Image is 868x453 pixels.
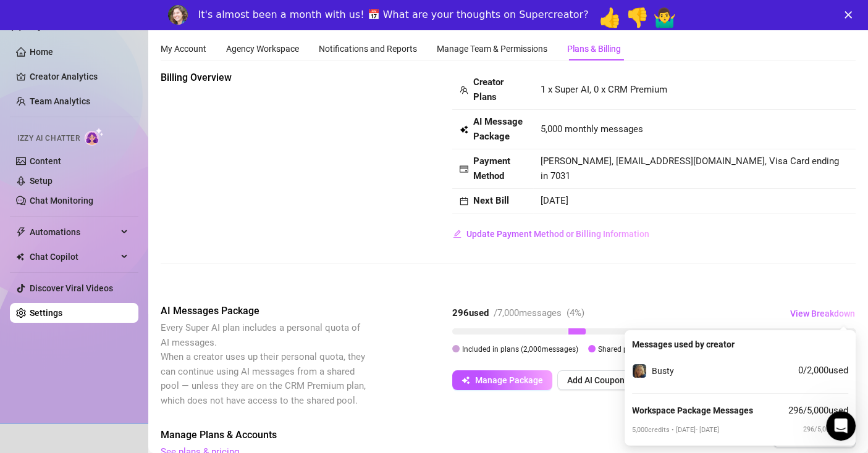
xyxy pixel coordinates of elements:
[826,411,856,441] iframe: Intercom live chat
[598,345,711,354] span: Shared package ( 5,000 messages)
[798,364,848,378] span: 0 / 2,000 used
[494,307,562,318] span: / 7,000 messages
[30,283,113,293] a: Discover Viral Videos
[460,86,468,94] span: team
[30,67,129,86] a: Creator Analytics
[790,304,856,323] button: View Breakdown
[161,304,368,318] span: AI Messages Package
[567,375,625,385] span: Add AI Coupon
[473,156,510,181] strong: Payment Method
[653,2,680,22] span: man shrugging reaction
[599,7,622,28] span: 👍
[462,345,578,354] span: Included in plans ( 2,000 messages)
[790,309,855,318] span: View Breakdown
[803,424,848,434] span: 296 / 5,000 used
[161,428,689,443] span: Manage Plans & Accounts
[473,195,509,206] strong: Next Bill
[198,9,588,21] div: It's almost been a month with us! 📅 What are your thoughts on Supercreator?
[30,222,117,242] span: Automations
[845,11,857,19] div: Close
[466,229,649,239] span: Update Payment Method or Billing Information
[16,227,26,237] span: thunderbolt
[452,307,489,318] strong: 296 used
[473,116,523,142] strong: AI Message Package
[437,42,547,56] div: Manage Team & Permissions
[452,224,650,244] button: Update Payment Method or Billing Information
[599,2,626,22] span: thumbs up reaction
[632,426,719,434] span: 5,000 credits • [DATE] - [DATE]
[17,133,80,144] span: Izzy AI Chatter
[161,322,366,406] span: Every Super AI plan includes a personal quota of AI messages. When a creator uses up their person...
[460,197,468,206] span: calendar
[30,47,53,57] a: Home
[452,370,552,390] button: Manage Package
[30,156,61,166] a: Content
[541,156,839,181] span: [PERSON_NAME], [EMAIL_ADDRESS][DOMAIN_NAME], Visa Card ending in 7031
[30,176,53,186] a: Setup
[473,77,504,102] strong: Creator Plans
[788,404,848,422] span: 296 / 5,000 used
[475,375,543,385] span: Manage Package
[653,7,676,28] span: 🤷‍♂️
[453,230,461,238] span: edit
[567,307,584,318] span: ( 4 %)
[541,195,568,206] span: [DATE]
[30,96,90,106] a: Team Analytics
[16,252,24,261] img: Chat Copilot
[541,122,643,137] span: 5,000 monthly messages
[626,7,649,28] span: 👎
[460,165,468,173] span: credit-card
[30,247,117,267] span: Chat Copilot
[30,196,93,206] a: Chat Monitoring
[161,42,206,56] div: My Account
[168,5,188,25] img: Profile image for Ella
[226,42,299,56] div: Agency Workspace
[319,42,417,56] div: Notifications and Reports
[633,364,646,378] img: Busty
[557,370,634,390] button: Add AI Coupon
[652,366,674,376] span: Busty
[161,70,368,85] span: Billing Overview
[541,84,667,95] span: 1 x Super AI, 0 x CRM Premium
[85,128,104,146] img: AI Chatter
[632,339,735,349] strong: Messages used by creator
[30,308,62,318] a: Settings
[567,42,621,56] div: Plans & Billing
[632,405,753,415] strong: Workspace Package Messages
[626,2,653,22] span: 1 reaction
